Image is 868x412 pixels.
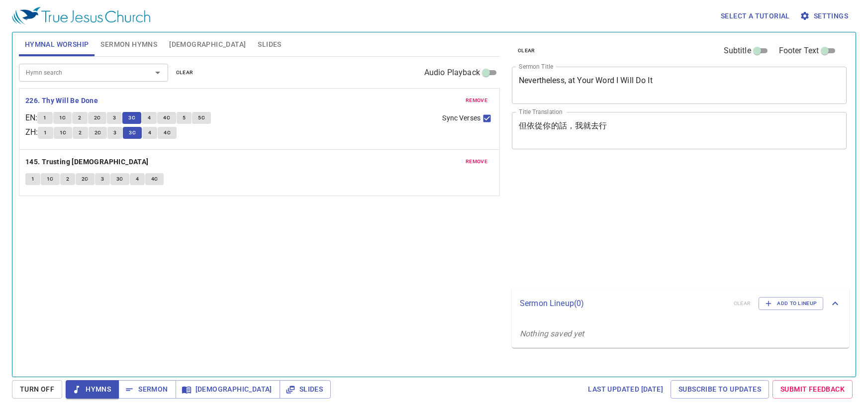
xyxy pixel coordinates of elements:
button: Settings [798,7,852,25]
button: 4 [130,173,145,185]
button: 5 [177,112,192,124]
button: 2C [89,127,107,139]
button: Add to Lineup [759,297,823,310]
button: 4C [157,112,176,124]
span: Hymnal Worship [25,38,89,51]
button: 4 [142,127,157,139]
button: 3 [107,112,122,124]
p: Sermon Lineup ( 0 ) [520,298,726,309]
span: 5C [198,113,205,122]
div: Sermon Lineup(0)clearAdd to Lineup [512,287,849,320]
button: Open [151,66,165,80]
img: True Jesus Church [12,7,150,25]
button: Turn Off [12,380,62,399]
span: 4 [148,113,151,122]
span: Settings [802,10,848,22]
span: 1 [31,175,34,184]
button: 2 [73,127,88,139]
span: Last updated [DATE] [588,383,663,396]
textarea: Nevertheless, at Your Word I Will Do It [519,76,840,95]
span: Hymns [74,383,111,396]
button: clear [170,67,199,79]
span: Select a tutorial [721,10,790,22]
b: 145. Trusting [DEMOGRAPHIC_DATA] [25,156,149,168]
button: 4C [145,173,164,185]
span: 4 [148,128,151,137]
button: Sermon [118,380,176,399]
span: 3 [113,113,116,122]
button: clear [512,45,541,57]
button: 1C [53,112,72,124]
span: 4C [151,175,158,184]
button: 2 [60,173,75,185]
button: 3C [110,173,129,185]
button: 3 [95,173,110,185]
span: Subtitle [724,45,751,57]
button: 1 [38,127,53,139]
button: Slides [280,380,331,399]
span: 3C [116,175,123,184]
span: Sync Verses [442,113,480,123]
b: 226. Thy Will Be Done [25,95,98,107]
span: 3C [128,113,135,122]
button: 2C [76,173,95,185]
button: 1C [54,127,73,139]
span: Turn Off [20,383,54,396]
span: 1 [43,113,46,122]
span: [DEMOGRAPHIC_DATA] [184,383,272,396]
span: 5 [183,113,186,122]
a: Subscribe to Updates [671,380,769,399]
span: clear [176,68,193,77]
button: remove [460,156,493,168]
button: 3 [107,127,122,139]
button: 3C [122,112,141,124]
button: 226. Thy Will Be Done [25,95,100,107]
span: Sermon Hymns [100,38,157,51]
button: 2 [72,112,87,124]
span: 4 [136,175,139,184]
button: 2C [88,112,107,124]
span: Sermon [126,383,168,396]
button: [DEMOGRAPHIC_DATA] [176,380,280,399]
span: [DEMOGRAPHIC_DATA] [169,38,246,51]
span: Footer Text [779,45,819,57]
button: 3C [123,127,142,139]
button: 1C [41,173,60,185]
span: remove [466,157,487,166]
span: 1 [44,128,47,137]
button: 1 [37,112,52,124]
button: 4 [142,112,157,124]
textarea: 但依從你的話，我就去行 [519,121,840,140]
button: Hymns [66,380,119,399]
span: 1C [59,113,66,122]
span: Audio Playback [424,67,480,79]
button: Select a tutorial [717,7,794,25]
span: Add to Lineup [765,299,817,308]
a: Last updated [DATE] [584,380,667,399]
iframe: from-child [508,160,781,283]
a: Submit Feedback [772,380,853,399]
span: 2C [94,113,101,122]
span: 4C [164,128,171,137]
span: 2 [79,128,82,137]
button: 1 [25,173,40,185]
span: Slides [288,383,323,396]
i: Nothing saved yet [520,329,584,338]
span: clear [518,46,535,55]
button: remove [460,95,493,106]
span: 3 [101,175,104,184]
p: EN : [25,112,37,124]
span: 4C [163,113,170,122]
span: Slides [258,38,281,51]
button: 145. Trusting [DEMOGRAPHIC_DATA] [25,156,150,168]
span: 1C [60,128,67,137]
span: Subscribe to Updates [678,383,761,396]
span: 3 [113,128,116,137]
span: 3C [129,128,136,137]
p: ZH : [25,126,38,138]
button: 4C [158,127,177,139]
button: 5C [192,112,211,124]
span: Submit Feedback [780,383,845,396]
span: 2C [82,175,89,184]
span: 2 [66,175,69,184]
